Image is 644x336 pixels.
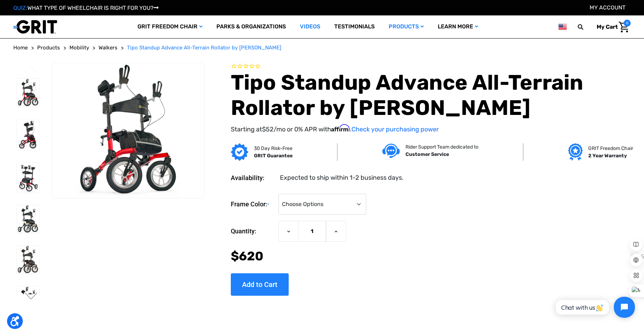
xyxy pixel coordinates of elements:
span: Mobility [69,44,89,51]
strong: Customer Service [405,151,449,157]
a: QUIZ:WHAT TYPE OF WHEELCHAIR IS RIGHT FOR YOU? [13,5,159,11]
dt: Availability: [231,173,275,183]
span: Affirm [331,124,350,132]
span: Home [13,44,28,51]
button: Go to slide 2 of 3 [24,293,39,301]
span: Rated 0.0 out of 5 stars 0 reviews [231,63,631,70]
a: Account [590,4,625,11]
img: us.png [558,22,567,31]
a: Learn More [431,15,485,38]
label: Quantity: [231,221,275,242]
span: $52 [262,125,274,133]
img: Customer service [382,144,400,158]
a: Testimonials [327,15,382,38]
button: Go to slide 3 of 3 [24,66,39,74]
img: GRIT Guarantee [231,143,248,161]
img: Tipo Standup Advance All-Terrain Rollator by Comodita [17,119,39,150]
iframe: Tidio Chat [548,291,641,324]
dd: Expected to ship within 1-2 business days. [280,173,404,183]
a: GRIT Freedom Chair [130,15,209,38]
p: GRIT Freedom Chair [588,145,633,152]
a: Home [13,44,28,52]
img: Tipo Standup Advance All-Terrain Rollator by Comodita [17,163,39,193]
a: Products [37,44,60,52]
p: 30 Day Risk-Free [254,145,293,152]
label: Frame Color: [231,194,275,215]
a: Parks & Organizations [209,15,293,38]
a: Walkers [99,44,118,52]
a: Mobility [69,44,89,52]
a: Products [382,15,431,38]
img: GRIT All-Terrain Wheelchair and Mobility Equipment [13,20,57,34]
img: Grit freedom [568,143,583,161]
img: Cart [619,22,629,33]
span: Products [37,44,60,51]
input: Search [581,20,591,34]
strong: GRIT Guarantee [254,153,293,159]
nav: Breadcrumb [13,44,631,52]
span: Tipo Standup Advance All-Terrain Rollator by [PERSON_NAME] [127,44,281,51]
input: Add to Cart [231,273,289,296]
a: Videos [293,15,327,38]
img: Tipo Standup Advance All-Terrain Rollator by Comodita [17,246,39,274]
span: QUIZ: [13,5,27,11]
img: Tipo Standup Advance All-Terrain Rollator by Comodita [17,286,39,315]
a: Cart with 0 items [591,20,631,34]
span: $620 [231,249,263,263]
img: Tipo Standup Advance All-Terrain Rollator by Comodita [17,205,39,233]
span: Walkers [99,44,118,51]
p: Starting at /mo or 0% APR with . [231,124,631,134]
h1: Tipo Standup Advance All-Terrain Rollator by [PERSON_NAME] [231,70,631,121]
a: Tipo Standup Advance All-Terrain Rollator by [PERSON_NAME] [127,44,281,52]
img: Tipo Standup Advance All-Terrain Rollator by Comodita [52,63,204,198]
img: Tipo Standup Advance All-Terrain Rollator by Comodita [17,78,39,107]
a: Check your purchasing power - Learn more about Affirm Financing (opens in modal) [351,125,439,133]
span: 0 [624,20,631,27]
p: Rider Support Team dedicated to [405,143,478,151]
strong: 2 Year Warranty [588,153,627,159]
span: My Cart [597,23,618,30]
